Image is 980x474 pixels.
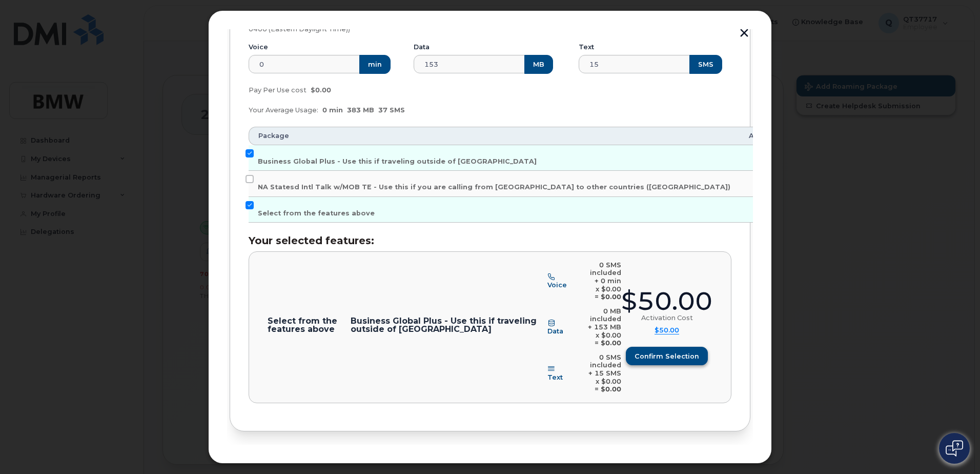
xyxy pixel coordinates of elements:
[524,55,553,73] button: MB
[359,55,391,73] button: min
[547,281,567,289] span: Voice
[635,351,699,361] span: Confirm selection
[347,106,374,114] span: 383 MB
[246,201,254,209] input: Select from the features above
[595,331,621,347] span: $0.00 =
[579,43,594,51] label: Text
[601,339,621,347] b: $0.00
[588,323,621,339] span: + 153 MB x
[595,277,621,293] span: + 0 min x
[249,235,731,246] h3: Your selected features:
[268,317,351,333] p: Select from the features above
[571,353,621,369] div: 0 SMS included
[258,183,730,191] span: NA Statesd Intl Talk w/MOB TE - Use this if you are calling from [GEOGRAPHIC_DATA] to other count...
[351,317,547,333] p: Business Global Plus - Use this if traveling outside of [GEOGRAPHIC_DATA]
[641,314,693,322] div: Activation Cost
[621,289,712,314] div: $50.00
[547,327,563,335] span: Data
[322,106,343,114] span: 0 min
[946,440,963,457] img: Open chat
[547,373,563,381] span: Text
[414,43,430,51] label: Data
[258,157,537,165] span: Business Global Plus - Use this if traveling outside of [GEOGRAPHIC_DATA]
[655,326,679,335] summary: $50.00
[689,55,722,73] button: SMS
[601,385,621,393] b: $0.00
[311,86,331,94] span: $0.00
[575,261,621,277] div: 0 SMS included
[246,175,254,183] input: NA Statesd Intl Talk w/MOB TE - Use this if you are calling from [GEOGRAPHIC_DATA] to other count...
[246,149,254,157] input: Business Global Plus - Use this if traveling outside of [GEOGRAPHIC_DATA]
[588,369,621,385] span: + 15 SMS x
[626,347,708,365] button: Confirm selection
[249,127,740,145] th: Package
[571,307,621,323] div: 0 MB included
[249,86,307,94] span: Pay Per Use cost
[249,43,268,51] label: Voice
[258,209,375,217] span: Select from the features above
[740,127,787,145] th: Amount
[601,293,621,301] b: $0.00
[595,378,621,393] span: $0.00 =
[249,106,318,114] span: Your Average Usage:
[378,106,405,114] span: 37 SMS
[595,285,621,301] span: $0.00 =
